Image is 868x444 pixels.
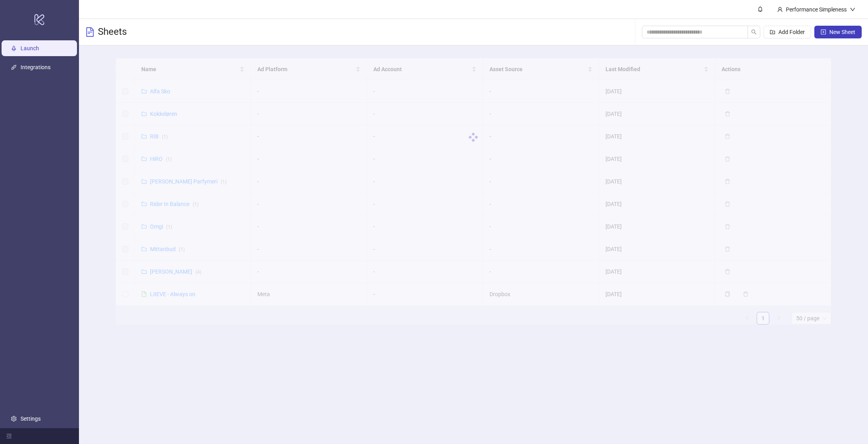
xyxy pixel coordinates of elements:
span: search [751,29,757,35]
h3: Sheets [98,26,127,38]
span: down [850,7,855,12]
span: Add Folder [778,29,805,35]
span: user [777,7,783,12]
button: Add Folder [763,26,811,38]
div: Performance Simpleness [783,5,850,14]
span: menu-fold [6,433,12,439]
span: file-text [85,27,95,37]
a: Launch [21,45,39,51]
span: plus-square [821,29,826,35]
span: folder-add [770,29,775,35]
a: Settings [21,416,41,422]
a: Integrations [21,64,51,70]
button: New Sheet [814,26,862,38]
span: New Sheet [829,29,855,35]
span: bell [757,6,763,12]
